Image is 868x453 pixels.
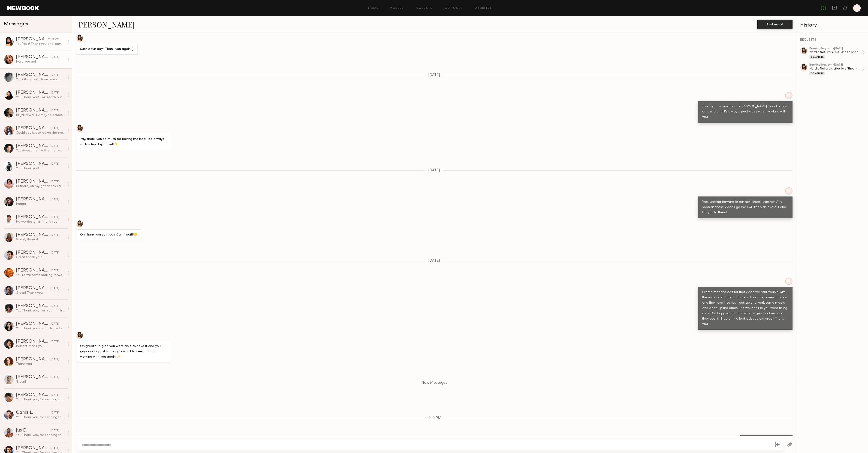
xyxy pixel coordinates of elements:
a: N [853,4,861,12]
div: You: Thank you so much! I will submit these! [16,326,65,331]
div: [PERSON_NAME] [16,286,51,291]
div: Great! Thank you. [16,291,65,295]
div: No worries at all thank you [16,220,65,224]
div: Oh thank you so much! Can’t wait!😊 [80,232,137,238]
div: Great thank you! [16,255,65,260]
div: [DATE] [51,197,59,202]
div: You: Thank you! [16,166,65,171]
div: Oh great!! So glad you were able to save it and you guys are happy! Looking forward to seeing it ... [80,344,166,360]
div: [DATE] [51,322,59,326]
div: Complete [809,72,825,75]
div: [DATE] [51,144,59,148]
div: [DATE] [51,357,59,362]
div: You’re welcome looking forward to opportunity to work with you all. [GEOGRAPHIC_DATA] [16,273,65,277]
div: [PERSON_NAME] [16,357,51,362]
span: Messages [4,21,28,27]
div: Gamz L. [16,411,51,415]
div: [DATE] [51,180,59,184]
div: Could you break down the typical day rates? [16,131,65,135]
a: Favorites [474,7,492,10]
div: You: Awesome! I will let her know. [16,148,65,153]
div: You: Thank you! I will reach out again soon. [16,95,65,100]
div: History [800,23,865,28]
div: [PERSON_NAME] [16,268,51,273]
a: Requests [415,7,433,10]
a: Job Posts [444,7,463,10]
div: You: Thank you, for sending these over! I will submit these. [16,397,65,402]
div: [DATE] [51,126,59,131]
div: [DATE] [51,429,59,433]
div: [PERSON_NAME] [16,162,51,166]
div: [DATE] [51,393,59,397]
div: [DATE] [51,446,59,451]
div: [DATE] [51,233,59,237]
div: You: Of course! Thank you so much! [16,77,65,82]
div: [PERSON_NAME] [16,55,51,60]
div: booking Request • [DATE] [809,47,862,50]
div: Yay, thank you so much for having me back! It’s always such a fun day on set!✨ [80,137,166,147]
div: [DATE] [51,109,59,113]
div: 12:19 PM [48,37,59,42]
div: [DATE] [51,411,59,415]
div: [DATE] [51,162,59,166]
div: [DATE] [51,91,59,95]
div: [PERSON_NAME] [16,37,48,42]
div: [PERSON_NAME] [16,339,51,344]
div: [DATE] [51,340,59,344]
div: [PERSON_NAME] [16,91,51,95]
div: [PERSON_NAME] [16,73,51,77]
a: Book model [757,22,793,26]
div: [DATE] [51,375,59,380]
div: [PERSON_NAME] [16,144,51,148]
div: REQUESTS [800,38,865,42]
div: [PERSON_NAME] [16,108,51,113]
div: [DATE] [51,73,59,77]
div: Nordic Naturals UGC-Video shoot - V397-V399 [809,50,862,54]
div: [DATE] [51,269,59,273]
div: Nordic Naturals Lifestyle Shoot-P068 [809,66,862,71]
div: booking Request • [DATE] [809,63,862,66]
span: New Messages [421,381,447,385]
div: Thank you so much again [PERSON_NAME]! Your literally amazing and it's always great vibes when wo... [702,104,788,120]
a: Models [389,7,404,10]
div: Complete [809,55,825,59]
div: Thank you! [16,362,65,366]
div: [PERSON_NAME] [16,375,51,380]
div: Great, thanks! [16,237,65,242]
span: [DATE] [428,169,440,172]
a: Home [368,7,379,10]
span: [DATE] [428,259,440,263]
div: Such a fun day!! Thank you again :) [80,47,133,52]
div: Here you go! [16,60,65,64]
div: [PERSON_NAME] [16,251,51,255]
button: Book model [757,20,793,29]
div: You: Thank you, for sending these over! I will submit these. [16,415,65,420]
div: [PERSON_NAME] [16,215,51,220]
div: [DATE] [51,251,59,255]
div: Yes! Looking forward to our next shoot together. And soon as those videos go live I will keep an ... [702,199,788,215]
div: [PERSON_NAME] [16,446,51,451]
div: Perfect thank you! [16,344,65,348]
div: [DATE] [51,304,59,308]
div: [PERSON_NAME] [16,126,51,131]
div: [PERSON_NAME] [16,197,51,202]
div: Great! [16,380,65,384]
a: [PERSON_NAME] [76,19,135,29]
div: Hi [PERSON_NAME], no problem [EMAIL_ADDRESS][PERSON_NAME][DOMAIN_NAME] [PHONE_NUMBER] I would rat... [16,113,65,117]
span: 12:19 PM [427,416,441,420]
div: I completed the edit for that video we had trouble with the mic and it turned out great! It's in ... [702,290,788,327]
span: [DATE] [428,73,440,77]
div: [PERSON_NAME] [16,179,51,184]
div: [PERSON_NAME] [16,233,51,237]
div: Image [16,202,65,206]
div: Jus D. [16,428,51,433]
div: [DATE] [51,215,59,220]
div: [DATE] [51,286,59,291]
div: [PERSON_NAME] [16,322,51,326]
a: bookingRequest •[DATE]Nordic Naturals UGC-Video shoot - V397-V399Complete [809,47,865,59]
div: You: Thank you, for sending these over! I will submit these. [16,433,65,437]
div: Hi there, oh my goodness I am so sorry. Unfortunately I was shooting in [GEOGRAPHIC_DATA] and I c... [16,184,65,188]
div: You: Yess! Thank you and same :D [16,42,65,46]
div: [PERSON_NAME] [16,304,51,308]
a: bookingRequest •[DATE]Nordic Naturals Lifestyle Shoot-P068Complete [809,63,865,75]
